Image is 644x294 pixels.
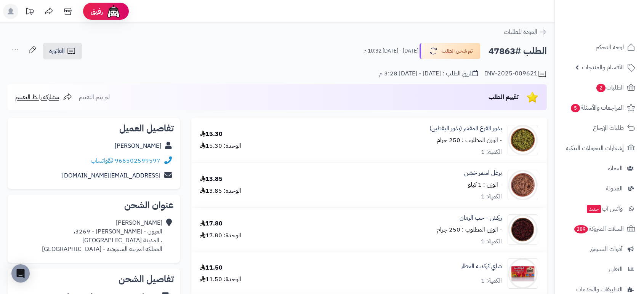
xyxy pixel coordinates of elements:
span: السلات المتروكة [574,224,624,234]
h2: تفاصيل العميل [14,124,174,133]
a: العودة للطلبات [504,27,547,37]
span: الفاتورة [49,46,65,56]
div: 17.80 [200,219,223,228]
img: 1735151917-Alattar%20Karkade-90x90.jpg [508,258,538,289]
div: الوحدة: 13.85 [200,187,241,195]
span: رفيق [91,7,103,16]
small: - الوزن : 1 كيلو [468,180,502,189]
span: لوحة التحكم [596,42,624,53]
span: جديد [587,205,601,213]
span: العودة للطلبات [504,27,537,37]
img: logo-2.png [592,13,637,29]
h2: الطلب #47863 [489,43,547,59]
img: ai-face.png [106,4,121,19]
a: وآتس آبجديد [559,200,639,218]
h2: تفاصيل الشحن [14,275,174,284]
a: طلبات الإرجاع [559,119,639,137]
a: العملاء [559,159,639,177]
span: الطلبات [596,82,624,93]
span: أدوات التسويق [590,244,623,254]
a: مشاركة رابط التقييم [15,93,72,102]
div: 13.85 [200,175,223,184]
a: واتساب [91,156,113,165]
a: إشعارات التحويلات البنكية [559,139,639,157]
h2: عنوان الشحن [14,201,174,210]
a: برغل اسمر خشن [464,169,502,177]
div: 11.50 [200,264,223,272]
div: 15.30 [200,130,223,139]
span: العملاء [608,163,623,174]
div: الوحدة: 17.80 [200,231,241,240]
span: وآتس آب [586,203,623,214]
a: السلات المتروكة289 [559,220,639,238]
span: مشاركة رابط التقييم [15,93,59,102]
div: الوحدة: 11.50 [200,275,241,284]
a: بذور القرع المقشر (بذور اليقطين) [429,124,502,133]
a: الفاتورة [43,43,82,59]
a: المراجعات والأسئلة5 [559,99,639,117]
div: [PERSON_NAME] العيون - [PERSON_NAME] - 3269، ، المدينة [GEOGRAPHIC_DATA] المملكة العربية السعودية... [42,219,162,253]
small: - الوزن المطلوب : 250 جرام [437,136,502,145]
a: أدوات التسويق [559,240,639,258]
a: الطلبات2 [559,78,639,97]
a: شاي كركديه العطار [461,262,502,271]
a: [EMAIL_ADDRESS][DOMAIN_NAME] [62,171,160,180]
span: المراجعات والأسئلة [570,102,624,113]
a: لوحة التحكم [559,38,639,56]
small: - الوزن المطلوب : 250 جرام [437,225,502,234]
div: Open Intercom Messenger [11,264,30,283]
span: طلبات الإرجاع [593,123,624,133]
span: المدونة [606,183,623,194]
button: تم شحن الطلب [420,43,481,59]
div: INV-2025-009621 [485,69,547,78]
div: تاريخ الطلب : [DATE] - [DATE] 3:28 م [379,69,478,78]
div: الكمية: 1 [481,148,502,157]
div: الكمية: 1 [481,237,502,246]
img: 1659889724-Squash%20Seeds%20Peeled-90x90.jpg [508,125,538,155]
img: 1660066780-Bulgur%20Brown%20-%20Large%20Grains-90x90.jpg [508,170,538,200]
small: [DATE] - [DATE] 10:32 م [364,47,418,55]
a: المدونة [559,179,639,198]
a: التقارير [559,260,639,278]
a: زركش - حب الرمان [460,214,502,222]
span: 5 [570,104,580,113]
div: الكمية: 1 [481,276,502,285]
span: الأقسام والمنتجات [582,62,624,73]
span: التقارير [608,264,623,275]
span: 2 [596,83,606,93]
span: إشعارات التحويلات البنكية [566,143,624,153]
a: [PERSON_NAME] [115,141,161,150]
a: تحديثات المنصة [20,4,39,21]
span: 289 [574,225,588,234]
span: تقييم الطلب [489,93,519,102]
img: 1715024181-Dried%20Pomegranate%20Seeds-90x90.jpg [508,214,538,245]
span: لم يتم التقييم [79,93,110,102]
div: الوحدة: 15.30 [200,142,241,150]
a: 966502599597 [115,156,160,165]
div: الكمية: 1 [481,192,502,201]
